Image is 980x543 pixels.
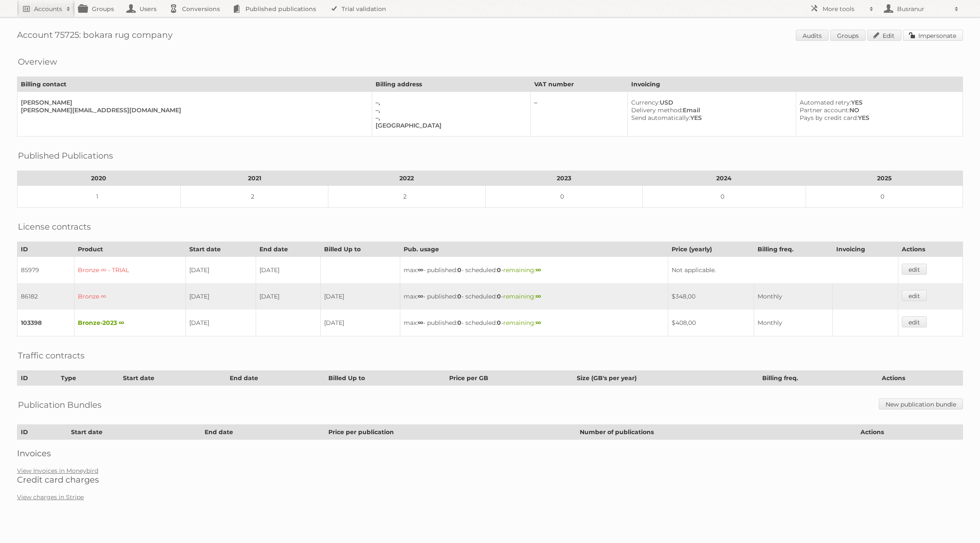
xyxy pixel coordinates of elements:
th: Number of publications [576,425,857,440]
th: ID [17,371,57,386]
th: End date [201,425,325,440]
td: 86182 [17,283,74,310]
td: max: - published: - scheduled: - [400,257,668,284]
th: Product [74,242,185,257]
td: Bronze ∞ - TRIAL [74,257,185,284]
td: $348,00 [668,283,754,310]
h2: Credit card charges [17,475,963,485]
div: YES [800,114,956,122]
strong: ∞ [536,293,541,300]
strong: ∞ [418,293,423,300]
th: Actions [857,425,963,440]
h2: More tools [823,5,865,13]
td: 0 [485,186,642,208]
td: 0 [642,186,806,208]
th: Billing freq. [754,242,833,257]
th: Pub. usage [400,242,668,257]
div: –, [376,99,524,106]
th: Invoicing [627,77,963,92]
td: max: - published: - scheduled: - [400,310,668,336]
td: Monthly [754,283,833,310]
strong: 0 [457,319,462,327]
th: ID [17,425,68,440]
th: Billed Up to [325,371,445,386]
td: Bronze ∞ [74,283,185,310]
th: Size (GB's per year) [573,371,759,386]
td: [DATE] [186,310,256,336]
th: End date [256,242,321,257]
a: Groups [830,30,866,41]
strong: ∞ [418,319,423,327]
span: Send automatically: [631,114,690,122]
th: Billing address [372,77,530,92]
h2: Traffic contracts [18,349,85,362]
th: Billing contact [17,77,372,92]
td: – [530,92,627,136]
a: edit [902,316,927,327]
td: [DATE] [186,283,256,310]
span: Automated retry: [800,99,851,106]
div: Email [631,106,789,114]
th: End date [226,371,325,386]
th: 2025 [806,171,963,186]
th: Billing freq. [759,371,878,386]
span: Partner account: [800,106,849,114]
th: ID [17,242,74,257]
div: [GEOGRAPHIC_DATA] [376,122,524,129]
div: YES [631,114,789,122]
td: 1 [17,186,181,208]
h2: License contracts [18,220,91,233]
strong: 0 [497,266,501,274]
div: NO [800,106,956,114]
a: Audits [796,30,829,41]
th: Start date [186,242,256,257]
h2: Published Publications [18,149,113,162]
th: Actions [898,242,963,257]
span: remaining: [503,266,541,274]
td: $408,00 [668,310,754,336]
h2: Invoices [17,448,963,458]
td: 85979 [17,257,74,284]
a: edit [902,290,927,301]
h2: Accounts [34,5,62,13]
td: [DATE] [186,257,256,284]
th: Start date [67,425,201,440]
th: Invoicing [833,242,898,257]
div: –, [376,114,524,122]
h2: Busranur [895,5,950,13]
strong: 0 [457,293,462,300]
td: Not applicable. [668,257,898,284]
td: [DATE] [321,283,400,310]
a: Edit [867,30,901,41]
th: Price (yearly) [668,242,754,257]
div: [PERSON_NAME][EMAIL_ADDRESS][DOMAIN_NAME] [21,106,365,114]
a: View charges in Stripe [17,493,84,501]
td: 2 [328,186,485,208]
h2: Publication Bundles [18,398,102,411]
td: Monthly [754,310,833,336]
th: Start date [119,371,226,386]
strong: 0 [497,293,501,300]
span: Delivery method: [631,106,683,114]
td: 2 [180,186,328,208]
td: max: - published: - scheduled: - [400,283,668,310]
strong: ∞ [536,319,541,327]
th: 2023 [485,171,642,186]
a: Impersonate [903,30,963,41]
td: [DATE] [256,283,321,310]
div: YES [800,99,956,106]
a: View Invoices in Moneybird [17,467,98,475]
td: 0 [806,186,963,208]
th: Price per GB [445,371,573,386]
span: Pays by credit card: [800,114,858,122]
span: remaining: [503,293,541,300]
a: edit [902,264,927,275]
th: Billed Up to [321,242,400,257]
td: Bronze-2023 ∞ [74,310,185,336]
div: –, [376,106,524,114]
th: Price per publication [325,425,576,440]
th: 2022 [328,171,485,186]
span: remaining: [503,319,541,327]
span: Currency: [631,99,660,106]
td: [DATE] [256,257,321,284]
